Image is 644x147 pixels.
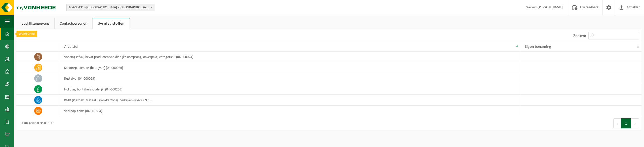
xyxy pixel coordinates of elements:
[60,84,521,95] td: hol glas, bont (huishoudelijk) (04-000209)
[60,106,521,116] td: verkoop items (04-001834)
[93,18,130,29] a: Uw afvalstoffen
[621,118,631,128] button: 1
[60,62,521,73] td: karton/papier, los (bedrijven) (04-000026)
[66,4,154,11] span: 10-690431 - SINT-AMANDSBASISSCHOOL NOORD - KORTRIJK
[525,45,551,49] span: Eigen benaming
[19,119,54,128] div: 1 tot 6 van 6 resultaten
[613,118,621,128] button: Previous
[60,73,521,84] td: restafval (04-000029)
[16,18,54,29] a: Bedrijfsgegevens
[573,34,586,38] label: Zoeken:
[631,118,639,128] button: Next
[538,6,563,9] strong: [PERSON_NAME]
[60,52,521,62] td: voedingsafval, bevat producten van dierlijke oorsprong, onverpakt, categorie 3 (04-000024)
[67,4,154,11] span: 10-690431 - SINT-AMANDSBASISSCHOOL NOORD - KORTRIJK
[60,95,521,106] td: PMD (Plastiek, Metaal, Drankkartons) (bedrijven) (04-000978)
[64,45,78,49] span: Afvalstof
[55,18,92,29] a: Contactpersonen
